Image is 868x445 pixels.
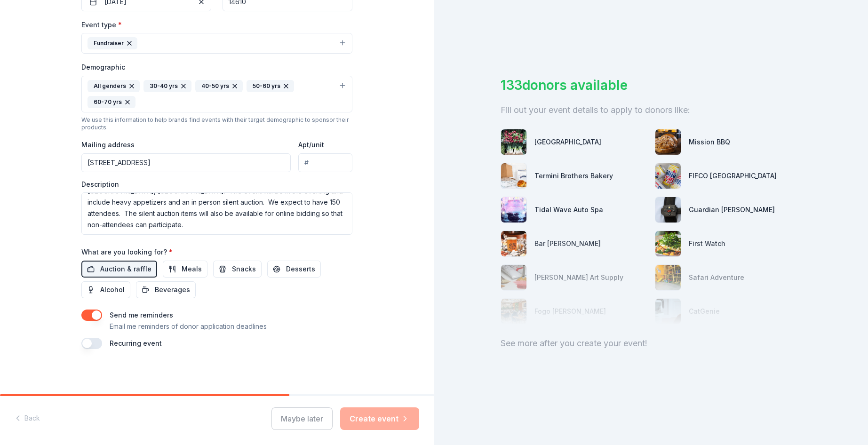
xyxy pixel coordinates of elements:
[182,263,202,275] span: Meals
[81,63,125,72] label: Demographic
[88,80,140,92] div: All genders
[81,116,352,131] div: We use this information to help brands find events with their target demographic to sponsor their...
[286,263,315,275] span: Desserts
[689,136,730,148] div: Mission BBQ
[655,129,681,155] img: photo for Mission BBQ
[110,339,162,347] label: Recurring event
[143,80,191,92] div: 30-40 yrs
[110,321,267,332] p: Email me reminders of donor application deadlines
[689,204,775,215] div: Guardian [PERSON_NAME]
[81,281,130,298] button: Alcohol
[81,140,135,150] label: Mailing address
[534,204,603,215] div: Tidal Wave Auto Spa
[247,80,294,92] div: 50-60 yrs
[81,180,119,189] label: Description
[100,284,125,295] span: Alcohol
[81,247,173,257] label: What are you looking for?
[655,197,681,222] img: photo for Guardian Angel Device
[81,192,352,235] textarea: This event is raising unrestricted funds for use to support human services programs at 2 agencies...
[163,261,207,278] button: Meals
[267,261,321,278] button: Desserts
[689,170,777,182] div: FIFCO [GEOGRAPHIC_DATA]
[534,170,613,182] div: Termini Brothers Bakery
[298,153,352,172] input: #
[534,136,601,148] div: [GEOGRAPHIC_DATA]
[232,263,256,275] span: Snacks
[501,129,526,155] img: photo for Honeoye Falls Market Place
[298,140,324,150] label: Apt/unit
[81,76,352,112] button: All genders30-40 yrs40-50 yrs50-60 yrs60-70 yrs
[501,103,802,118] div: Fill out your event details to apply to donors like:
[81,33,352,54] button: Fundraiser
[88,37,137,49] div: Fundraiser
[195,80,243,92] div: 40-50 yrs
[81,261,157,278] button: Auction & raffle
[501,75,802,95] div: 133 donors available
[501,197,526,222] img: photo for Tidal Wave Auto Spa
[110,311,173,319] label: Send me reminders
[100,263,151,275] span: Auction & raffle
[213,261,262,278] button: Snacks
[88,96,135,108] div: 60-70 yrs
[501,336,802,351] div: See more after you create your event!
[81,153,291,172] input: Enter a US address
[501,163,526,189] img: photo for Termini Brothers Bakery
[155,284,190,295] span: Beverages
[655,163,681,189] img: photo for FIFCO USA
[136,281,196,298] button: Beverages
[81,20,122,30] label: Event type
